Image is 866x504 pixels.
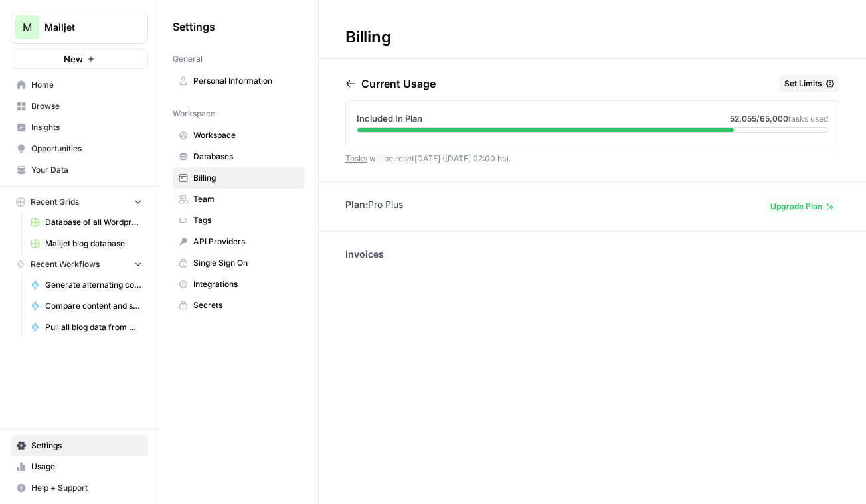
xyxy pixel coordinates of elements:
[357,112,422,125] span: Included In Plan
[25,233,148,254] a: Mailjet blog database
[173,231,305,252] a: API Providers
[45,321,142,333] span: Pull all blog data from MJ to Airops + populate grid
[173,189,305,210] a: Team
[788,114,828,124] span: tasks used
[31,164,142,176] span: Your Data
[11,138,148,159] a: Opportunities
[45,279,142,291] span: Generate alternating content images as a test
[361,76,436,92] p: Current Usage
[193,299,299,311] span: Secrets
[345,248,839,261] p: Invoices
[11,96,148,117] a: Browse
[64,52,83,66] span: New
[173,252,305,274] a: Single Sign On
[31,122,142,133] span: Insights
[173,295,305,316] a: Secrets
[345,199,368,210] span: Plan:
[779,75,839,92] button: Set Limits
[784,78,822,90] span: Set Limits
[765,198,839,215] button: Upgrade Plan
[23,19,32,35] span: M
[193,75,299,87] span: Personal Information
[11,254,148,274] button: Recent Workflows
[25,317,148,338] a: Pull all blog data from MJ to Airops + populate grid
[11,11,148,44] button: Workspace: Mailjet
[31,461,142,473] span: Usage
[345,153,511,163] span: will be reset [DATE] ([DATE] 02:00 hs) .
[173,19,215,35] span: Settings
[25,274,148,295] a: Generate alternating content images as a test
[193,278,299,290] span: Integrations
[173,53,203,65] span: General
[173,108,215,120] span: Workspace
[345,198,403,211] li: Pro Plus
[173,210,305,231] a: Tags
[11,456,148,477] a: Usage
[11,74,148,96] a: Home
[45,238,142,250] span: Mailjet blog database
[31,79,142,91] span: Home
[173,167,305,189] a: Billing
[193,151,299,163] span: Databases
[770,201,822,212] span: Upgrade Plan
[173,274,305,295] a: Integrations
[345,153,367,163] a: Tasks
[31,100,142,112] span: Browse
[31,440,142,452] span: Settings
[193,257,299,269] span: Single Sign On
[25,212,148,233] a: Database of all Wordpress media
[173,125,305,146] a: Workspace
[730,114,788,124] span: 52,055 /65,000
[11,117,148,138] a: Insights
[193,129,299,141] span: Workspace
[31,482,142,494] span: Help + Support
[173,146,305,167] a: Databases
[193,236,299,248] span: API Providers
[44,21,125,34] span: Mailjet
[11,435,148,456] a: Settings
[193,214,299,226] span: Tags
[45,216,142,228] span: Database of all Wordpress media
[11,477,148,499] button: Help + Support
[193,172,299,184] span: Billing
[25,295,148,317] a: Compare content and score improvement
[11,192,148,212] button: Recent Grids
[45,300,142,312] span: Compare content and score improvement
[193,193,299,205] span: Team
[31,258,100,270] span: Recent Workflows
[173,70,305,92] a: Personal Information
[31,143,142,155] span: Opportunities
[31,196,79,208] span: Recent Grids
[11,159,148,181] a: Your Data
[11,49,148,69] button: New
[319,27,417,48] div: Billing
